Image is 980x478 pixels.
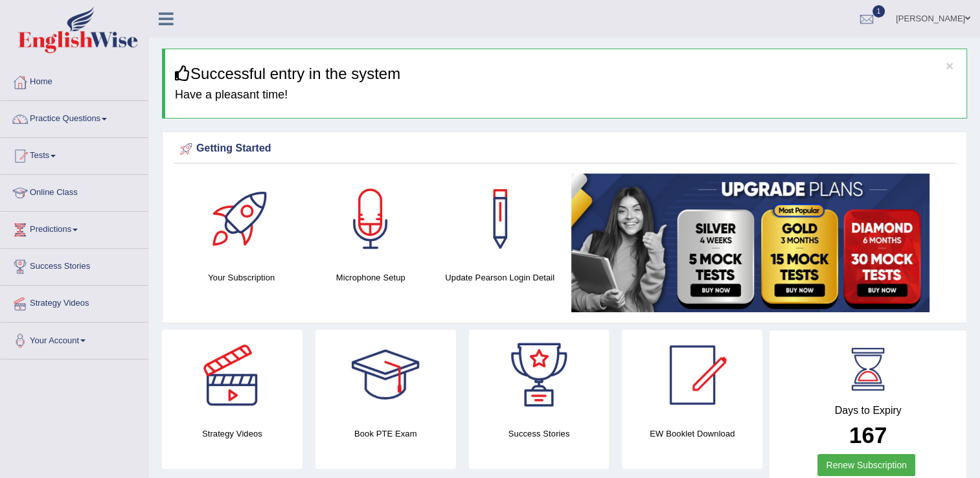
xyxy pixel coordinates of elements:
[571,174,929,312] img: small5.jpg
[1,175,148,207] a: Online Class
[1,212,148,244] a: Predictions
[1,101,148,133] a: Practice Questions
[1,249,148,281] a: Success Stories
[183,271,300,284] h4: Your Subscription
[175,65,957,82] h3: Successful entry in the system
[1,138,148,170] a: Tests
[817,454,915,476] a: Renew Subscription
[784,405,952,416] h4: Days to Expiry
[442,271,558,284] h4: Update Pearson Login Detail
[1,286,148,318] a: Strategy Videos
[1,64,148,97] a: Home
[177,139,952,159] div: Getting Started
[175,89,957,102] h4: Have a pleasant time!
[313,271,429,284] h4: Microphone Setup
[1,323,148,355] a: Your Account
[622,427,762,440] h4: EW Booklet Download
[946,59,953,73] button: ×
[872,5,885,17] span: 1
[849,422,887,448] b: 167
[315,427,456,440] h4: Book PTE Exam
[162,427,302,440] h4: Strategy Videos
[469,427,610,440] h4: Success Stories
